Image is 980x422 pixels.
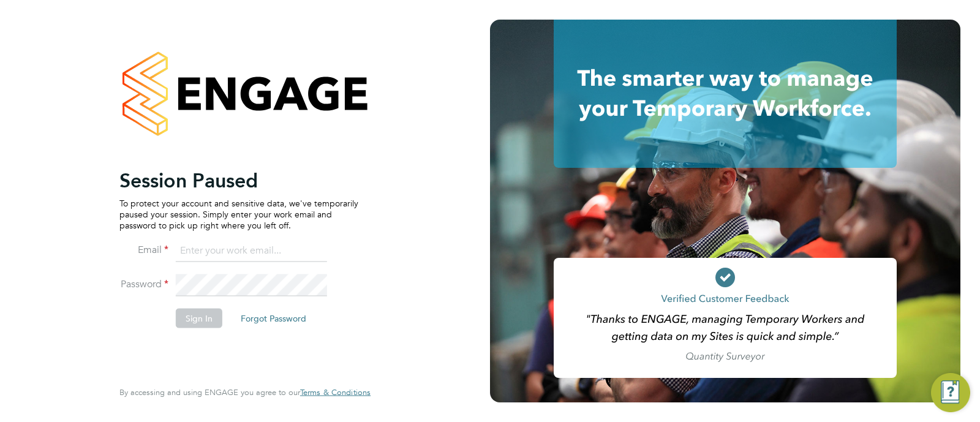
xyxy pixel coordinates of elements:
h2: Session Paused [119,168,358,192]
p: To protect your account and sensitive data, we've temporarily paused your session. Simply enter y... [119,197,358,231]
input: Enter your work email... [176,240,327,262]
button: Forgot Password [231,308,316,328]
label: Password [119,277,168,290]
button: Engage Resource Center [931,373,970,412]
button: Sign In [176,308,222,328]
span: Terms & Conditions [300,387,371,398]
label: Email [119,243,168,256]
a: Terms & Conditions [300,388,371,398]
span: By accessing and using ENGAGE you agree to our [119,387,371,398]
